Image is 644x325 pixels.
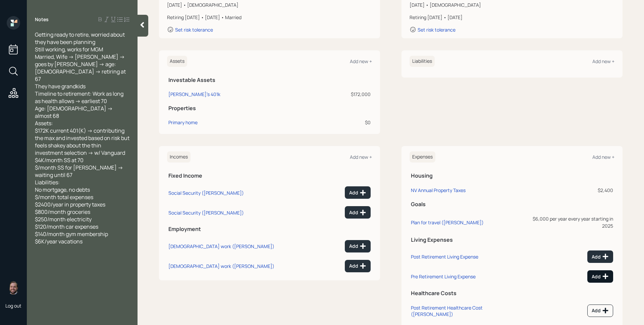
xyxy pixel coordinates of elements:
h5: Housing [411,173,613,179]
div: $172,000 [314,91,371,98]
button: Add [345,206,371,219]
h5: Fixed Income [168,173,371,179]
button: Add [345,186,371,199]
h6: Assets [167,56,187,67]
h5: Employment [168,226,371,232]
h5: Goals [411,201,613,207]
div: Add new + [350,58,372,64]
div: Post Retirement Healthcare Cost ([PERSON_NAME]) [411,305,522,317]
div: Add [349,189,366,196]
div: [DEMOGRAPHIC_DATA] work ([PERSON_NAME]) [168,243,274,249]
div: Plan for travel ([PERSON_NAME]) [411,219,484,226]
div: Add new + [592,154,614,160]
div: Post Retirement Living Expense [411,253,478,260]
div: Add [349,243,366,249]
h5: Living Expenses [411,237,613,243]
div: Add [592,273,609,280]
div: Add new + [350,154,372,160]
h6: Incomes [167,151,191,162]
div: Retiring [DATE] • [DATE] • Married [167,14,372,21]
div: [PERSON_NAME]'s 401k [168,91,220,98]
div: Primary home [168,119,198,126]
div: Pre Retirement Living Expense [411,273,476,280]
div: Add [349,209,366,216]
div: Set risk tolerance [175,27,213,33]
div: Retiring [DATE] • [DATE] [410,14,614,21]
div: NV Annual Property Taxes [411,187,466,193]
button: Add [587,270,613,283]
div: Add new + [592,58,614,64]
h5: Healthcare Costs [411,290,613,296]
div: Social Security ([PERSON_NAME]) [168,190,244,196]
img: james-distasi-headshot.png [7,281,20,294]
div: Add [592,307,609,314]
div: Log out [5,303,21,309]
span: Getting ready to retire, worried about they have been planning Still working, works for MGM Marri... [35,31,130,245]
div: Add [592,253,609,260]
div: [DATE] • [DEMOGRAPHIC_DATA] [410,1,614,8]
div: $6,000 per year every year starting in 2025 [524,215,613,229]
div: Add [349,263,366,269]
div: [DATE] • [DEMOGRAPHIC_DATA] [167,1,372,8]
div: Set risk tolerance [418,27,455,33]
button: Add [345,260,371,272]
button: Add [587,305,613,317]
div: Social Security ([PERSON_NAME]) [168,210,244,216]
h6: Expenses [410,151,435,162]
div: $0 [314,119,371,126]
h6: Liabilities [410,56,435,67]
button: Add [587,250,613,263]
button: Add [345,240,371,252]
label: Notes [35,16,49,23]
div: [DEMOGRAPHIC_DATA] work ([PERSON_NAME]) [168,263,274,269]
h5: Investable Assets [168,77,371,83]
h5: Properties [168,105,371,111]
div: $2,400 [524,187,613,194]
